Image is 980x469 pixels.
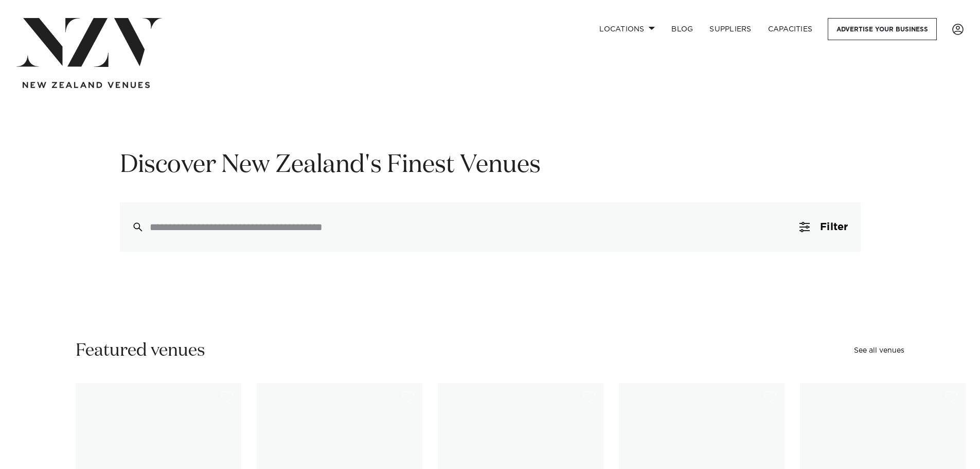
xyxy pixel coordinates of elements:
a: Advertise your business [828,18,937,40]
a: See all venues [854,347,904,354]
a: SUPPLIERS [701,18,759,40]
span: Filter [820,222,848,232]
h2: Featured venues [76,339,205,362]
img: nzv-logo.png [16,18,162,67]
a: Capacities [760,18,821,40]
img: new-zealand-venues-text.png [23,82,150,89]
h1: Discover New Zealand's Finest Venues [120,149,861,182]
a: BLOG [663,18,701,40]
button: Filter [787,202,860,252]
a: Locations [591,18,663,40]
